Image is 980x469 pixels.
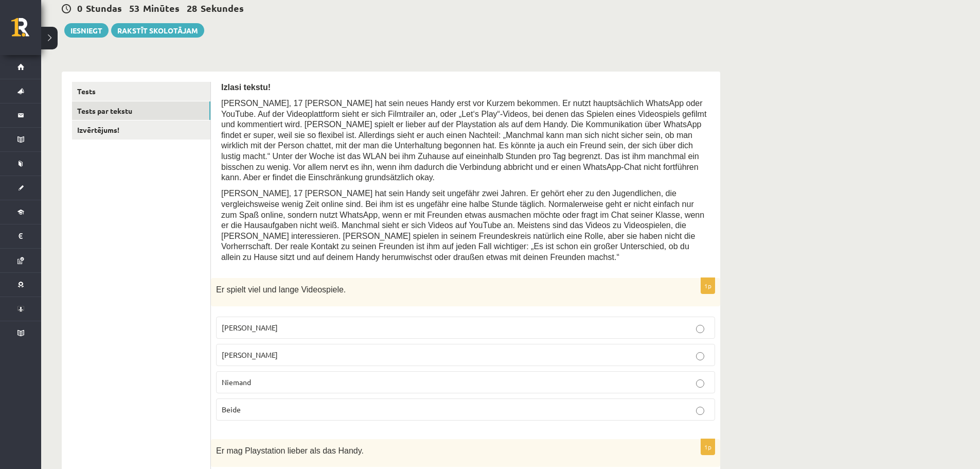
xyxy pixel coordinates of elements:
[143,2,180,14] span: Minūtes
[696,407,704,415] input: Beide
[11,18,41,44] a: Rīgas 1. Tālmācības vidusskola
[222,350,278,359] span: [PERSON_NAME]
[221,83,271,92] span: Izlasi tekstu!
[77,2,82,14] span: 0
[222,323,278,332] span: [PERSON_NAME]
[696,325,704,333] input: [PERSON_NAME]
[72,120,210,140] a: Izvērtējums!
[696,379,704,388] input: Niemand
[201,2,244,14] span: Sekundes
[72,101,210,120] a: Tests par tekstu
[216,446,364,455] span: Er mag Playstation lieber als das Handy.
[111,23,204,38] a: Rakstīt skolotājam
[187,2,197,14] span: 28
[129,2,139,14] span: 53
[701,277,715,294] p: 1p
[64,23,109,38] button: Iesniegt
[222,405,241,414] span: Beide
[221,189,704,262] span: [PERSON_NAME], 17 [PERSON_NAME] hat sein Handy seit ungefähr zwei Jahren. Er gehört eher zu den J...
[86,2,122,14] span: Stundas
[701,439,715,455] p: 1p
[222,377,251,387] span: Niemand
[696,352,704,360] input: [PERSON_NAME]
[216,285,346,294] span: Er spielt viel und lange Videospiele.
[221,99,706,182] span: [PERSON_NAME], 17 [PERSON_NAME] hat sein neues Handy erst vor Kurzem bekommen. Er nutzt hauptsäch...
[72,82,210,101] a: Tests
